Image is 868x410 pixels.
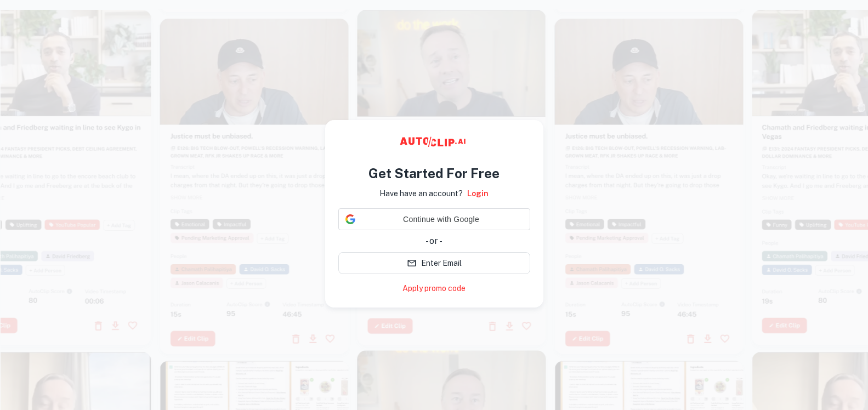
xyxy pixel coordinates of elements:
[467,187,489,200] a: Login
[368,163,500,183] h4: Get Started For Free
[338,235,530,248] div: - or -
[338,252,530,274] button: Enter Email
[360,214,523,225] span: Continue with Google
[379,187,463,200] p: Have have an account?
[402,283,466,294] a: Apply promo code
[338,208,530,230] div: Continue with Google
